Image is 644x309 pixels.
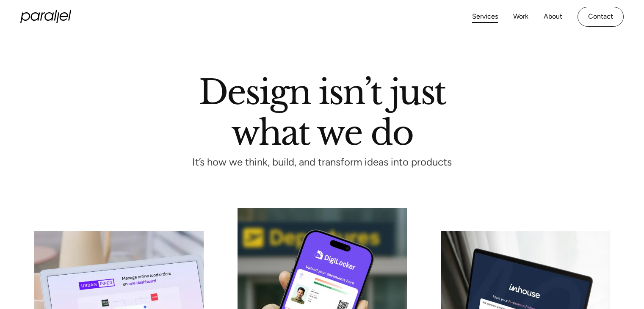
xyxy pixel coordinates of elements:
[513,11,528,23] a: Work
[472,11,498,23] a: Services
[578,7,624,27] a: Contact
[20,10,71,23] a: home
[177,159,467,166] p: It’s how we think, build, and transform ideas into products
[544,11,562,23] a: About
[199,76,446,145] h1: Design isn’t just what we do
